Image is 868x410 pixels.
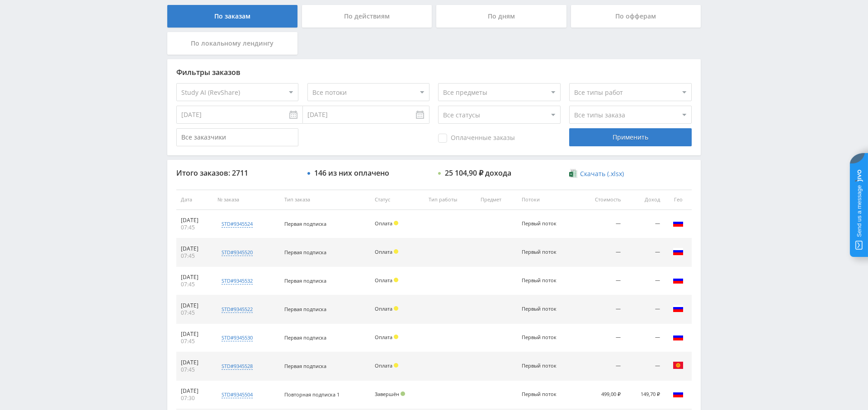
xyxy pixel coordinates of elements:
td: — [625,324,665,352]
span: Оплата [375,305,392,312]
div: std#9345522 [222,306,253,313]
div: std#9345530 [222,334,253,341]
img: rus.png [673,331,684,342]
span: Холд [394,221,398,225]
th: Статус [370,190,425,210]
td: — [577,295,625,324]
td: — [577,210,625,238]
td: — [625,238,665,267]
div: По действиям [302,5,432,28]
td: 149,70 ₽ [625,381,665,409]
div: 07:45 [181,338,208,345]
th: Доход [625,190,665,210]
span: Оплата [375,277,392,284]
span: Холд [394,335,398,339]
span: Подтвержден [401,391,405,396]
div: Первый поток [522,221,562,227]
span: Холд [394,249,398,254]
div: [DATE] [181,274,208,281]
div: 07:45 [181,281,208,288]
span: Скачать (.xlsx) [580,170,624,177]
div: 07:45 [181,366,208,373]
div: 07:30 [181,395,208,402]
th: Тип заказа [280,190,370,210]
div: [DATE] [181,302,208,309]
th: Дата [176,190,213,210]
img: rus.png [673,303,684,314]
td: — [577,324,625,352]
div: 25 104,90 ₽ дохода [445,169,511,177]
span: Первая подписка [284,334,326,341]
td: — [577,267,625,295]
div: std#9345532 [222,277,253,284]
input: Все заказчики [176,128,298,146]
span: Повторная подписка 1 [284,391,340,398]
span: Первая подписка [284,220,326,227]
th: № заказа [213,190,279,210]
span: Первая подписка [284,363,326,369]
span: Оплаченные заказы [438,134,515,143]
div: std#9345520 [222,249,253,256]
div: По локальному лендингу [167,32,297,55]
div: Итого заказов: 2711 [176,169,298,177]
td: — [625,267,665,295]
div: Фильтры заказов [176,68,692,76]
div: [DATE] [181,245,208,252]
span: Первая подписка [284,277,326,284]
div: По офферам [571,5,701,28]
div: Первый поток [522,391,562,397]
div: 07:45 [181,224,208,231]
div: Применить [569,128,691,146]
span: Первая подписка [284,249,326,256]
td: — [577,238,625,267]
div: [DATE] [181,387,208,395]
span: Оплата [375,362,392,369]
img: rus.png [673,388,684,399]
div: [DATE] [181,359,208,366]
span: Холд [394,363,398,368]
span: Завершён [375,391,399,397]
a: Скачать (.xlsx) [569,169,623,178]
img: rus.png [673,246,684,257]
div: 07:45 [181,252,208,260]
th: Гео [665,190,692,210]
span: Оплата [375,334,392,340]
div: Первый поток [522,249,562,255]
td: — [577,352,625,381]
div: По заказам [167,5,297,28]
th: Стоимость [577,190,625,210]
th: Тип работы [424,190,476,210]
div: Первый поток [522,363,562,369]
div: [DATE] [181,331,208,338]
img: rus.png [673,218,684,228]
div: 07:45 [181,309,208,317]
td: — [625,295,665,324]
div: Первый поток [522,335,562,340]
span: Оплата [375,220,392,227]
th: Предмет [476,190,517,210]
div: std#9345528 [222,363,253,370]
div: std#9345504 [222,391,253,398]
div: По дням [436,5,566,28]
div: std#9345524 [222,220,253,228]
div: 146 из них оплачено [314,169,389,177]
td: 499,00 ₽ [577,381,625,409]
img: kgz.png [673,360,684,371]
img: xlsx [569,169,577,178]
td: — [625,352,665,381]
span: Холд [394,306,398,311]
img: rus.png [673,275,684,285]
span: Оплата [375,248,392,255]
div: Первый поток [522,278,562,284]
td: — [625,210,665,238]
th: Потоки [517,190,578,210]
div: Первый поток [522,306,562,312]
span: Первая подписка [284,306,326,312]
div: [DATE] [181,217,208,224]
span: Холд [394,278,398,282]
